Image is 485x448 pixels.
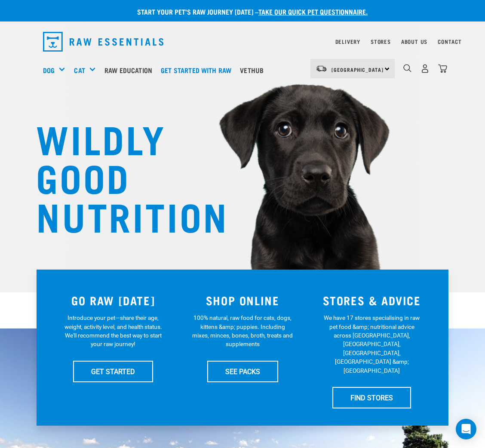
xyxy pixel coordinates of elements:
[456,419,476,439] div: Open Intercom Messenger
[54,294,173,307] h3: GO RAW [DATE]
[36,118,208,234] h1: WILDLY GOOD NUTRITION
[332,68,384,71] span: [GEOGRAPHIC_DATA]
[183,294,302,307] h3: SHOP ONLINE
[74,65,85,75] a: Cat
[401,40,427,43] a: About Us
[258,9,368,13] a: take our quick pet questionnaire.
[192,313,293,349] p: 100% natural, raw food for cats, dogs, kittens &amp; puppies. Including mixes, minces, bones, bro...
[332,387,411,408] a: FIND STORES
[371,40,391,43] a: Stores
[63,313,164,349] p: Introduce your pet—share their age, weight, activity level, and health status. We'll recommend th...
[207,361,278,382] a: SEE PACKS
[238,53,270,87] a: Vethub
[43,32,163,52] img: Raw Essentials Logo
[316,65,327,73] img: van-moving.png
[43,65,55,75] a: Dog
[438,64,447,73] img: home-icon@2x.png
[36,28,449,55] nav: dropdown navigation
[321,313,422,375] p: We have 17 stores specialising in raw pet food &amp; nutritional advice across [GEOGRAPHIC_DATA],...
[159,53,238,87] a: Get started with Raw
[421,64,430,73] img: user.png
[73,361,153,382] a: GET STARTED
[335,40,360,43] a: Delivery
[403,64,411,72] img: home-icon-1@2x.png
[312,294,431,307] h3: STORES & ADVICE
[102,53,159,87] a: Raw Education
[438,40,462,43] a: Contact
